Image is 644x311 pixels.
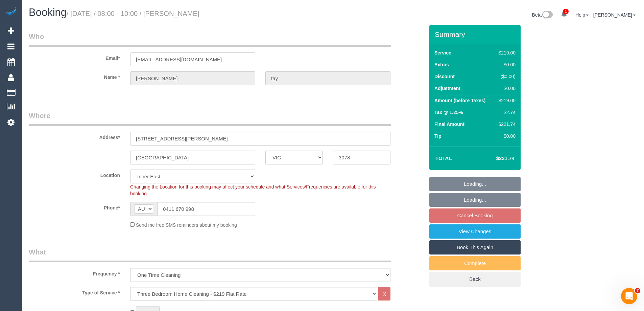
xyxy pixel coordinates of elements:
input: Suburb* [130,151,255,164]
input: Email* [130,52,255,66]
div: $221.74 [496,121,516,128]
label: Adjustment [434,85,460,92]
a: 1 [557,7,571,22]
small: / [DATE] / 08:00 - 10:00 / [PERSON_NAME] [67,10,199,17]
div: $219.00 [496,49,516,56]
label: Frequency * [24,268,125,277]
label: Final Amount [434,121,464,128]
label: Location [24,170,125,179]
h4: $221.74 [476,156,515,161]
label: Phone* [24,202,125,211]
label: Email* [24,52,125,62]
label: Discount [434,73,455,80]
div: $2.74 [496,109,516,116]
div: $0.00 [496,85,516,92]
label: Tax @ 1.25% [434,109,463,116]
legend: Where [29,111,391,126]
div: $0.00 [496,133,516,139]
strong: Total [435,155,452,161]
input: Phone* [157,202,255,216]
iframe: Intercom live chat [621,288,637,304]
input: Last Name* [265,71,390,85]
h3: Summary [435,30,517,38]
img: Automaid Logo [4,7,18,16]
legend: What [29,247,391,262]
label: Tip [434,133,442,139]
a: Beta [532,12,553,18]
legend: Who [29,31,391,47]
a: [PERSON_NAME] [593,12,636,18]
div: $0.00 [496,61,516,68]
label: Address* [24,132,125,141]
label: Amount (before Taxes) [434,97,485,104]
span: 1 [563,9,569,14]
label: Extras [434,61,449,68]
img: New interface [542,11,553,20]
input: First Name* [130,71,255,85]
a: View Changes [429,224,521,239]
div: ($0.00) [496,73,516,80]
a: Book This Again [429,240,521,254]
label: Type of Service * [24,287,125,296]
span: Booking [29,6,67,18]
span: 7 [635,288,640,293]
div: $219.00 [496,97,516,104]
a: Help [575,12,589,18]
label: Name * [24,71,125,81]
input: Post Code* [333,151,390,164]
span: Send me free SMS reminders about my booking [136,222,237,228]
label: Service [434,49,451,56]
span: Changing the Location for this booking may affect your schedule and what Services/Frequencies are... [130,184,376,196]
a: Back [429,272,521,286]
